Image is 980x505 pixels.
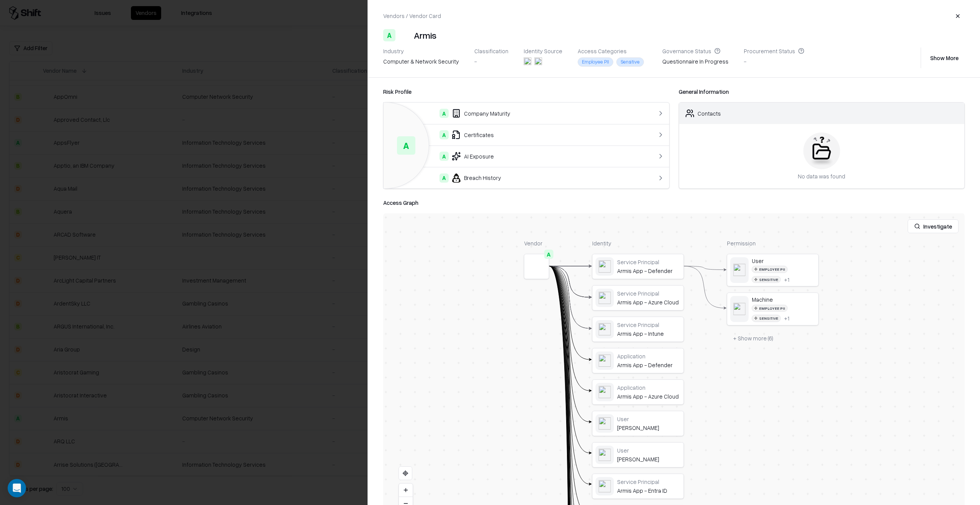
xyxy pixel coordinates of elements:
div: - [744,57,804,65]
img: Armis [399,29,411,41]
div: Armis App - Entra ID [617,487,681,494]
div: + 1 [784,276,789,283]
div: A [383,29,395,41]
img: entra.microsoft.com [524,57,531,65]
div: Service Principal [617,290,681,297]
div: Armis App - Defender [617,361,681,368]
div: A [397,136,415,155]
div: Risk Profile [383,87,670,96]
div: Vendors / Vendor Card [383,12,441,20]
div: Industry [383,47,459,54]
div: Contacts [697,109,721,118]
div: A [439,173,449,183]
div: - [474,57,508,65]
div: No data was found [798,172,845,180]
div: Certificates [390,130,631,139]
div: Sensitive [752,276,781,283]
div: Armis App - Azure Cloud [617,393,681,400]
div: General Information [679,87,965,96]
button: Show More [924,51,965,65]
div: Sensitive [752,315,781,322]
div: Armis App - Intune [617,330,681,337]
button: +1 [784,315,789,322]
div: A [439,109,449,118]
div: computer & network security [383,57,459,65]
div: [PERSON_NAME] [617,424,681,431]
div: Machine [752,296,815,303]
div: Questionnaire In Progress [662,57,728,68]
div: Employee PII [752,266,788,273]
div: Vendor [524,239,549,247]
div: Service Principal [617,321,681,328]
div: Permission [727,239,819,247]
div: Application [617,384,681,391]
div: A [439,152,449,161]
div: A [544,250,554,259]
div: [PERSON_NAME] [617,456,681,463]
div: Employee PII [752,305,788,312]
div: Classification [474,47,508,54]
div: Service Principal [617,258,681,265]
div: + 1 [784,315,789,322]
div: Employee PII [578,57,613,66]
div: Access Graph [383,198,965,207]
button: Investigate [908,219,959,233]
div: Armis [414,29,436,41]
div: Identity [592,239,684,247]
div: Identity Source [524,47,562,54]
div: User [617,415,681,422]
div: User [752,257,815,264]
div: Application [617,353,681,360]
div: Armis App - Defender [617,267,681,274]
div: AI Exposure [390,152,631,161]
div: Armis App - Azure Cloud [617,299,681,306]
div: Governance Status [662,47,728,54]
div: A [439,130,449,139]
div: Access Categories [578,47,647,54]
div: Company Maturity [390,109,631,118]
div: Breach History [390,173,631,183]
div: Sensitive [616,57,644,66]
div: Service Principal [617,478,681,485]
div: Procurement Status [744,47,804,54]
img: okta.com [534,57,542,65]
div: User [617,447,681,454]
button: + Show more (6) [727,332,779,345]
button: +1 [784,276,789,283]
